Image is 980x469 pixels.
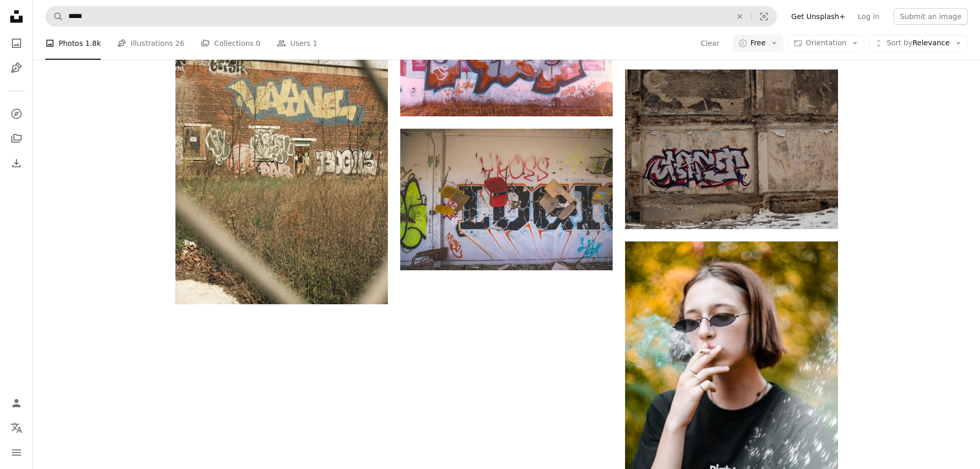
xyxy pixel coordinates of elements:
[894,8,968,25] button: Submit an image
[788,35,864,51] button: Orientation
[6,58,27,78] a: Illustrations
[625,70,838,229] img: a wall that has some graffiti on it
[175,38,185,49] span: 26
[175,140,388,149] a: Graffiti art adorns a brick building's exterior.
[886,39,912,47] span: Sort by
[6,442,27,463] button: Menu
[868,35,968,51] button: Sort byRelevance
[45,6,777,27] form: Find visuals sitewide
[728,7,751,26] button: Clear
[313,38,317,49] span: 1
[806,39,846,47] span: Orientation
[6,103,27,124] a: Explore
[400,195,613,204] a: red and white wooden stand
[6,6,27,29] a: Home — Unsplash
[6,418,27,438] button: Language
[6,153,27,173] a: Download History
[751,38,766,48] span: Free
[700,35,720,51] button: Clear
[886,38,950,48] span: Relevance
[256,38,260,49] span: 0
[400,129,613,270] img: red and white wooden stand
[752,7,776,26] button: Visual search
[117,27,184,60] a: Illustrations 26
[851,8,885,25] a: Log in
[46,7,63,26] button: Search Unsplash
[625,396,838,405] a: time-lapse photography of woman smoking cigarette
[6,393,27,413] a: Log in / Sign up
[277,27,317,60] a: Users 1
[625,144,838,153] a: a wall that has some graffiti on it
[733,35,784,51] button: Free
[6,128,27,149] a: Collections
[201,27,260,60] a: Collections 0
[785,8,851,25] a: Get Unsplash+
[6,33,27,54] a: Photos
